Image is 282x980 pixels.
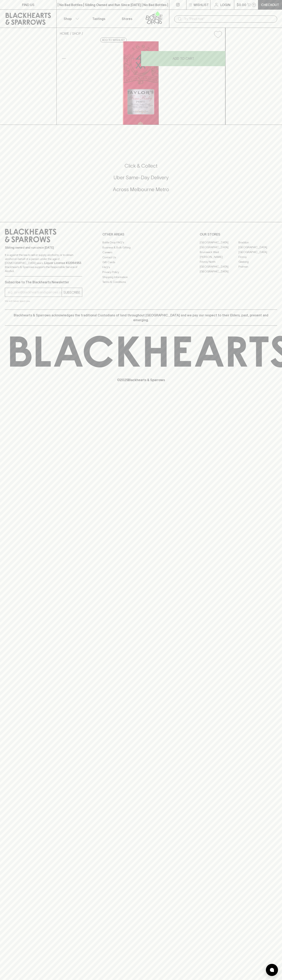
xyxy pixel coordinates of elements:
[92,16,105,21] p: Tastings
[85,10,113,28] a: Tastings
[200,264,238,269] a: [GEOGRAPHIC_DATA]
[200,269,238,274] a: [GEOGRAPHIC_DATA]
[5,299,82,303] p: We will never spam you
[62,288,82,297] button: SUBSCRIBE
[200,232,277,237] p: OUR STORES
[200,240,238,245] a: [GEOGRAPHIC_DATA]
[200,254,238,259] a: [PERSON_NAME]
[238,259,277,264] a: Geelong
[200,245,238,250] a: [GEOGRAPHIC_DATA]
[102,245,180,250] a: Business & Bulk Gifting
[102,275,180,279] a: Shipping Information
[200,250,238,254] a: Brunswick West
[57,10,85,28] button: Shop
[102,250,180,255] a: Careers
[102,265,180,270] a: FAQ's
[72,32,81,35] a: SHOP
[113,10,141,28] a: Stores
[238,240,277,245] a: Braddon
[5,246,82,250] p: Sibling owned and run since [DATE]
[220,2,230,7] p: Login
[57,41,225,125] img: 38675.png
[200,259,238,264] a: Fitzroy North
[5,253,82,273] p: It is against the law to sell or supply alcohol to, or to obtain alcohol on behalf of a person un...
[122,16,132,21] p: Stores
[184,16,274,22] input: Try "Pinot noir"
[102,232,180,237] p: OTHER AREAS
[102,240,180,245] a: Bottle Drop FAQ's
[270,968,274,972] img: bubble-icon
[8,313,274,322] p: Blackhearts & Sparrows acknowledges the traditional Custodians of land throughout [GEOGRAPHIC_DAT...
[5,146,277,214] div: Call to action block
[8,289,62,296] input: e.g. jane@blackheartsandsparrows.com.au
[5,163,277,169] h5: Click & Collect
[102,260,180,265] a: Gift Cards
[238,250,277,254] a: [GEOGRAPHIC_DATA]
[261,2,279,7] p: Checkout
[100,38,127,42] button: Add to wishlist
[60,32,69,35] a: HOME
[5,186,277,193] h5: Across Melbourne Metro
[44,261,81,265] strong: Liquor License #32064953
[102,255,180,260] a: Contact Us
[102,270,180,275] a: Privacy Policy
[5,280,82,285] p: Subscribe to The Blackhearts Newsletter
[194,2,209,7] p: Wishlist
[238,264,277,269] a: Prahran
[238,245,277,250] a: [GEOGRAPHIC_DATA]
[64,16,72,21] p: Shop
[141,51,225,66] button: ADD TO CART
[237,2,246,7] p: $0.00
[173,56,194,61] p: ADD TO CART
[238,254,277,259] a: Fitzroy
[102,280,180,285] a: Terms & Conditions
[253,4,255,6] p: 0
[212,29,224,40] button: Add to wishlist
[63,290,80,295] p: SUBSCRIBE
[22,2,34,7] p: FIND US
[5,174,277,181] h5: Uber Same-Day Delivery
